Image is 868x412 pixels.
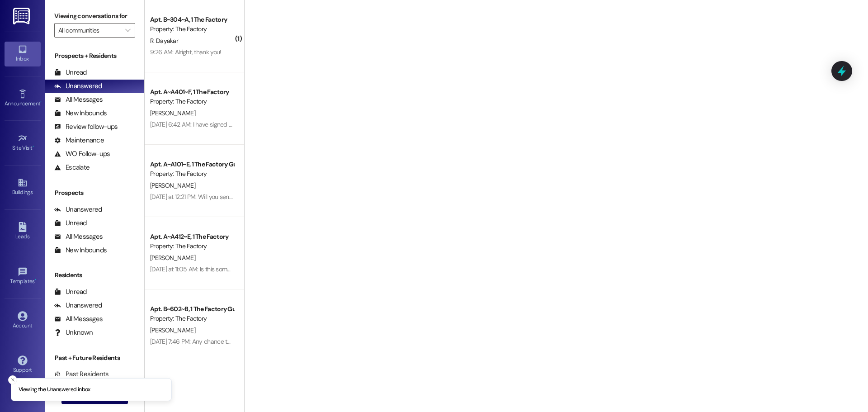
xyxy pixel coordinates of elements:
button: Close toast [8,375,17,384]
a: Templates • [5,264,41,289]
div: Unread [54,68,87,77]
div: Past Residents [54,369,109,379]
div: Apt. B~304~A, 1 The Factory [150,15,234,24]
div: All Messages [54,232,103,242]
span: • [35,277,36,283]
div: Maintenance [54,136,104,145]
div: WO Follow-ups [54,149,110,159]
i:  [125,27,130,34]
div: All Messages [54,314,103,324]
div: Apt. A~A412~E, 1 The Factory [150,232,234,242]
div: [DATE] 6:42 AM: I have signed the free rent document and that charge is not off. [150,120,359,128]
div: Property: The Factory [150,169,234,179]
div: Unanswered [54,301,102,310]
div: [DATE] at 11:05 AM: Is this something you guys can fix without charging [DEMOGRAPHIC_DATA] reside... [150,265,425,273]
span: [PERSON_NAME] [150,181,195,189]
div: Prospects [45,188,144,198]
span: • [33,143,34,150]
span: R. Dayakar [150,37,178,45]
div: Apt. B~602~B, 1 The Factory Guarantors [150,304,234,314]
div: Property: The Factory [150,24,234,34]
a: Leads [5,219,41,244]
div: All Messages [54,95,103,104]
div: Apt. A~A401~F, 1 The Factory [150,87,234,97]
div: [DATE] 7:46 PM: Any chance these reminder text messages can get sent at NOT 12:15am? [150,337,383,346]
div: Review follow-ups [54,122,118,132]
div: Unread [54,287,87,297]
p: Viewing the Unanswered inbox [19,386,90,394]
div: Property: The Factory [150,314,234,323]
input: All communities [58,23,121,38]
div: Apt. A~A101~E, 1 The Factory Guarantors [150,160,234,169]
div: Property: The Factory [150,97,234,106]
div: Prospects + Residents [45,51,144,61]
div: Unanswered [54,205,102,214]
div: Escalate [54,163,90,172]
div: Property: The Factory [150,242,234,251]
div: Unknown [54,328,93,337]
a: Account [5,308,41,333]
div: Unread [54,218,87,228]
span: [PERSON_NAME] [150,326,195,334]
a: Inbox [5,42,41,66]
div: Residents [45,270,144,280]
a: Buildings [5,175,41,199]
span: [PERSON_NAME] [150,254,195,262]
div: Past + Future Residents [45,353,144,363]
div: 9:26 AM: Alright, thank you! [150,48,221,56]
div: New Inbounds [54,246,107,255]
img: ResiDesk Logo [13,8,32,24]
div: New Inbounds [54,109,107,118]
a: Site Visit • [5,131,41,155]
span: [PERSON_NAME] [150,109,195,117]
span: • [40,99,42,105]
a: Support [5,353,41,377]
label: Viewing conversations for [54,9,135,23]
div: [DATE] at 12:21 PM: Will you send him a link for the new lease? [150,193,308,201]
div: Unanswered [54,81,102,91]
